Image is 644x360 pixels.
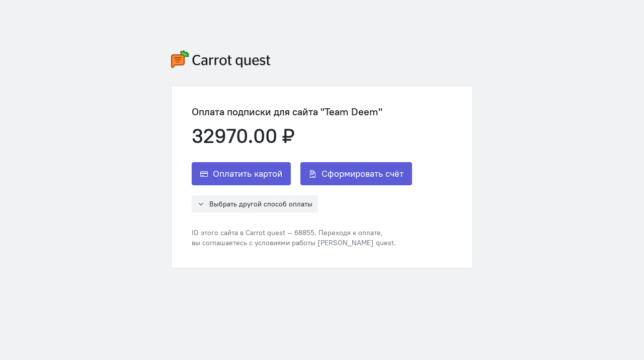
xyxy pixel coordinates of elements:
span: Сформировать счёт [321,168,404,180]
span: Оплатить картой [213,168,282,180]
img: carrot-quest-logo.svg [171,50,271,68]
button: Оплатить картой [192,162,291,185]
button: Выбрать другой способ оплаты [192,195,318,212]
div: 32970.00 ₽ [192,125,412,147]
span: Выбрать другой способ оплаты [209,199,312,208]
div: Оплата подписки для сайта "Team Deem" [192,106,412,117]
div: ID этого сайта в Carrot quest — 68855. Переходя к оплате, вы соглашаетесь с условиями работы [PER... [192,228,412,248]
button: Сформировать счёт [300,162,412,185]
